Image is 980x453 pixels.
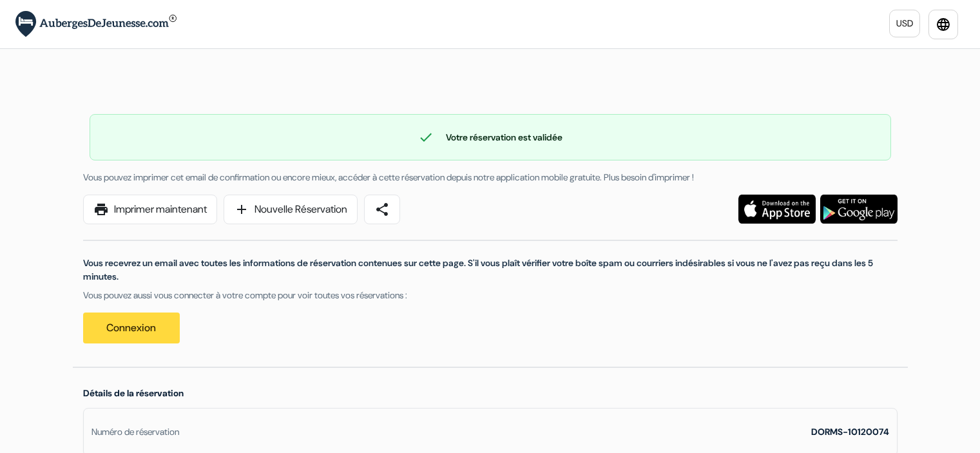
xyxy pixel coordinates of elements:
[889,10,920,37] a: USD
[15,11,177,37] img: AubergesDeJeunesse.com
[93,202,109,217] span: print
[418,130,434,145] span: check
[936,17,951,32] i: language
[811,426,889,438] strong: DORMS-10120074
[738,195,816,224] img: Téléchargez l'application gratuite
[90,130,890,145] div: Votre réservation est validée
[224,195,358,224] a: addNouvelle Réservation
[364,195,400,224] a: share
[83,171,694,183] span: Vous pouvez imprimer cet email de confirmation ou encore mieux, accéder à cette réservation depui...
[374,202,390,217] span: share
[820,195,898,224] img: Téléchargez l'application gratuite
[83,387,184,399] span: Détails de la réservation
[83,289,898,302] p: Vous pouvez aussi vous connecter à votre compte pour voir toutes vos réservations :
[234,202,249,217] span: add
[91,425,179,439] div: Numéro de réservation
[83,256,898,284] p: Vous recevrez un email avec toutes les informations de réservation contenues sur cette page. S'il...
[83,195,217,224] a: printImprimer maintenant
[83,313,180,343] a: Connexion
[928,10,958,39] a: language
